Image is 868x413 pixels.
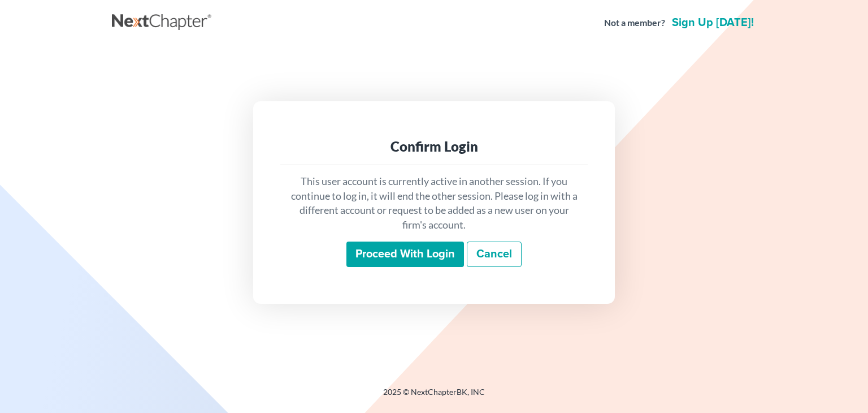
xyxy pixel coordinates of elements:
strong: Not a member? [604,16,665,29]
input: Proceed with login [346,242,464,268]
div: 2025 © NextChapterBK, INC [112,386,756,407]
p: This user account is currently active in another session. If you continue to log in, it will end ... [289,174,579,233]
div: Confirm Login [289,137,579,156]
a: Sign up [DATE]! [670,17,756,28]
a: Cancel [467,242,522,268]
